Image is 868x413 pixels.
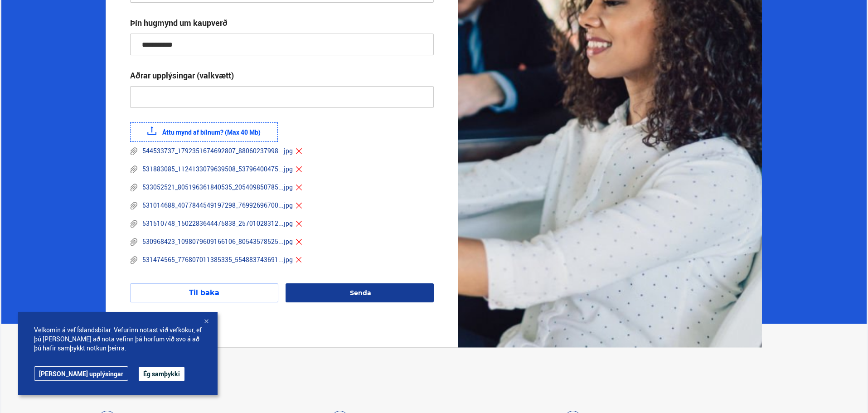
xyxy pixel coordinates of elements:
a: [PERSON_NAME] upplýsingar [34,366,128,381]
div: 533052521_805196361840535_205409850785...jpg [130,183,303,192]
div: 544533737_1792351674692807_88060237998...jpg [130,146,303,155]
button: Til baka [130,283,278,302]
span: Senda [350,289,371,297]
button: Opna LiveChat spjallviðmót [7,4,34,31]
button: Ég samþykki [139,367,184,381]
div: 531474565_776807011385335_554883743691...jpg [130,255,303,264]
span: Velkomin á vef Íslandsbílar. Vefurinn notast við vefkökur, ef þú [PERSON_NAME] að nota vefinn þá ... [34,326,202,353]
div: 530968423_1098079609166106_80543578525...jpg [130,237,303,246]
div: 531883085_1124133079639508_53796400475...jpg [130,165,303,174]
div: Aðrar upplýsingar (valkvætt) [130,70,234,81]
button: Senda [286,283,434,302]
label: Áttu mynd af bílnum? (Max 40 Mb) [130,122,278,142]
div: 531510748_1502283644475838_25701028312...jpg [130,219,303,228]
div: Þín hugmynd um kaupverð [130,17,228,28]
div: 531014688_4077844549197298_76992696700...jpg [130,201,303,210]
